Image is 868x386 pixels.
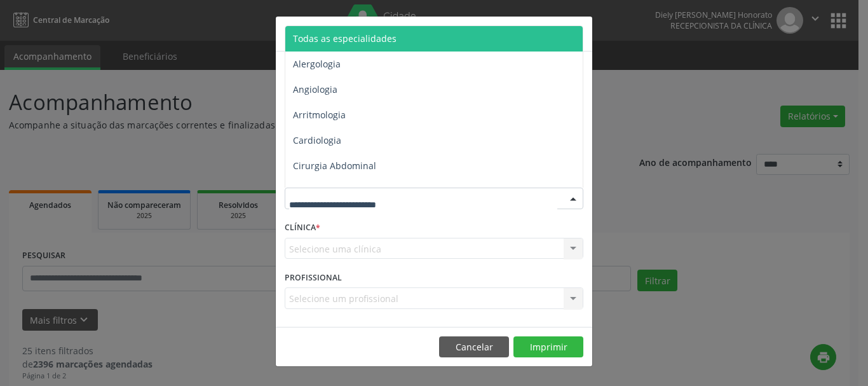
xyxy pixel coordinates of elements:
span: Cardiologia [293,134,341,146]
span: Todas as especialidades [293,32,397,45]
label: CLÍNICA [285,218,320,238]
button: Cancelar [439,336,509,358]
h5: Relatório de agendamentos [285,25,430,42]
span: Cirurgia Abdominal [293,160,376,172]
span: Angiologia [293,83,337,95]
button: Close [567,17,592,48]
button: Imprimir [513,336,583,358]
span: Cirurgia Bariatrica [293,185,371,197]
label: PROFISSIONAL [285,268,342,287]
span: Arritmologia [293,109,346,121]
span: Alergologia [293,58,341,70]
